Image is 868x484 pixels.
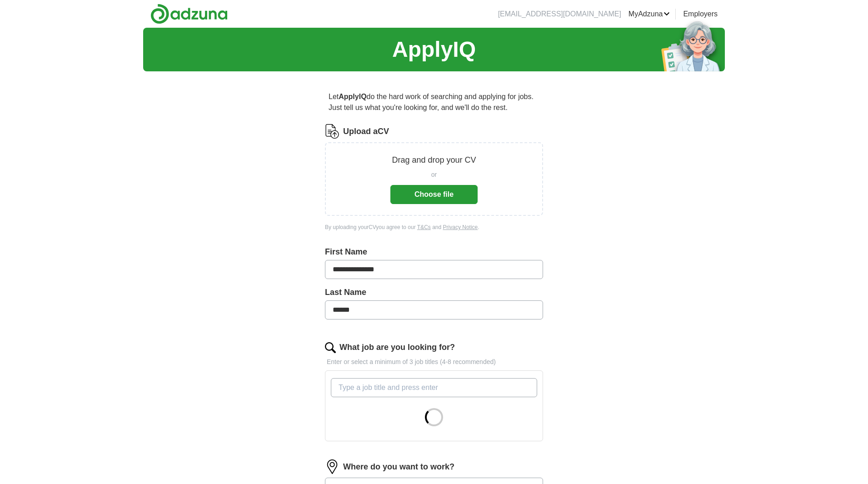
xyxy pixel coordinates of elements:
label: What job are you looking for? [339,341,455,354]
div: By uploading your CV you agree to our and . [325,223,543,231]
label: Upload a CV [343,125,389,138]
a: Privacy Notice [443,224,478,230]
button: Choose file [390,185,478,204]
li: [EMAIL_ADDRESS][DOMAIN_NAME] [498,9,621,20]
p: Let do the hard work of searching and applying for jobs. Just tell us what you're looking for, an... [325,88,543,117]
a: Employers [683,9,718,20]
label: Where do you want to work? [343,461,454,473]
img: search.png [325,342,336,353]
label: Last Name [325,286,543,299]
a: MyAdzuna [629,9,670,20]
input: Type a job title and press enter [331,378,537,397]
img: location.png [325,459,339,474]
p: Drag and drop your CV [392,154,476,166]
img: Adzuna logo [150,4,228,24]
a: T&Cs [417,224,431,230]
h1: ApplyIQ [392,33,476,66]
img: CV Icon [325,124,339,139]
label: First Name [325,246,543,258]
strong: ApplyIQ [339,93,366,100]
span: or [431,170,437,180]
p: Enter or select a minimum of 3 job titles (4-8 recommended) [325,357,543,367]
